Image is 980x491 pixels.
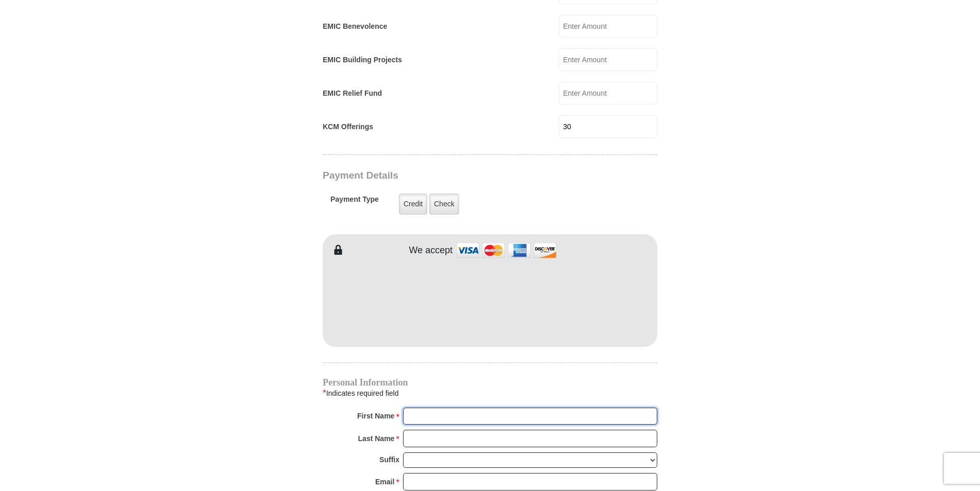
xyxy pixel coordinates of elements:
strong: First Name [357,409,394,423]
input: Enter Amount [559,115,657,138]
strong: Suffix [379,452,399,467]
h4: Personal Information [323,378,657,387]
strong: Last Name [358,431,395,446]
input: Enter Amount [559,15,657,38]
label: Credit [399,194,427,215]
h3: Payment Details [323,170,585,182]
label: KCM Offerings [323,121,373,132]
label: EMIC Benevolence [323,21,387,32]
label: EMIC Building Projects [323,55,402,65]
input: Enter Amount [559,82,657,104]
label: EMIC Relief Fund [323,88,382,99]
h5: Payment Type [330,195,379,209]
img: credit cards accepted [455,239,558,261]
input: Enter Amount [559,48,657,71]
label: Check [429,194,459,215]
div: Indicates required field [323,387,657,400]
strong: Email [375,475,394,489]
h4: We accept [409,245,453,256]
